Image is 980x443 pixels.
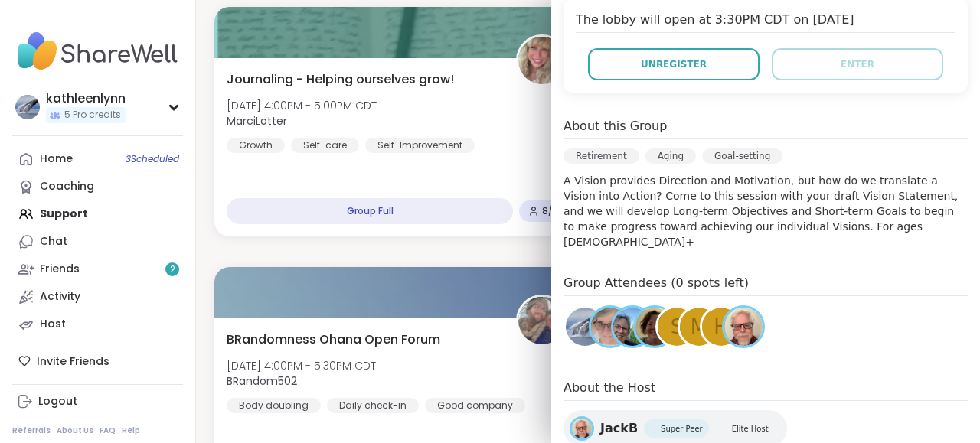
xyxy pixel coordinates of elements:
[12,388,183,415] a: Logout
[518,297,566,344] img: BRandom502
[365,138,475,153] div: Self-Improvement
[563,148,639,164] div: Retirement
[732,423,769,435] span: Elite Host
[700,305,743,348] a: h
[12,228,183,256] a: Chat
[671,312,684,342] span: S
[40,317,66,332] div: Host
[661,423,703,435] span: Super Peer
[227,373,297,389] b: BRandom502
[227,138,285,153] div: Growth
[691,312,707,342] span: m
[15,95,40,119] img: kathleenlynn
[227,198,513,224] div: Group Full
[678,305,720,348] a: m
[170,263,175,276] span: 2
[613,308,652,346] img: Lori246
[591,308,629,346] img: Susan
[563,305,606,348] a: kathleenlynn
[40,262,80,277] div: Friends
[702,148,782,164] div: Goal-setting
[38,394,77,409] div: Logout
[572,419,592,438] img: JackB
[12,283,183,311] a: Activity
[57,425,93,436] a: About Us
[563,274,968,296] h4: Group Attendees (0 spots left)
[12,311,183,338] a: Host
[841,57,874,71] span: Enter
[600,419,638,438] span: JackB
[12,256,183,283] a: Friends2
[721,425,729,432] img: Elite Host
[645,148,696,164] div: Aging
[100,425,116,436] a: FAQ
[589,305,632,348] a: Susan
[40,234,67,249] div: Chat
[772,48,943,80] button: Enter
[425,398,525,413] div: Good company
[563,173,968,249] p: A Vision provides Direction and Motivation, but how do we translate a Vision into Action? Come to...
[40,179,94,194] div: Coaching
[12,347,183,375] div: Invite Friends
[12,425,51,436] a: Referrals
[518,37,566,84] img: MarciLotter
[722,305,765,348] a: JackB
[12,145,183,173] a: Home3Scheduled
[563,379,968,401] h4: About the Host
[714,312,729,342] span: h
[542,205,559,217] span: 8 / 8
[46,90,126,107] div: kathleenlynn
[227,331,440,349] span: BRandomness Ohana Open Forum
[588,48,759,80] button: Unregister
[40,151,73,167] div: Home
[64,109,121,122] span: 5 Pro credits
[122,425,140,436] a: Help
[327,398,419,413] div: Daily check-in
[633,305,676,348] a: VickyLee
[611,305,654,348] a: Lori246
[563,117,667,135] h4: About this Group
[227,98,377,113] span: [DATE] 4:00PM - 5:00PM CDT
[126,153,179,165] span: 3 Scheduled
[227,113,287,129] b: MarciLotter
[40,289,80,305] div: Activity
[655,305,698,348] a: S
[12,24,183,78] img: ShareWell Nav Logo
[291,138,359,153] div: Self-care
[566,308,604,346] img: kathleenlynn
[227,398,321,413] div: Body doubling
[635,308,674,346] img: VickyLee
[576,11,955,33] h4: The lobby will open at 3:30PM CDT on [DATE]
[724,308,763,346] img: JackB
[227,70,454,89] span: Journaling - Helping ourselves grow!
[650,425,658,432] img: Super Peer
[12,173,183,200] a: Coaching
[227,358,376,373] span: [DATE] 4:00PM - 5:30PM CDT
[641,57,707,71] span: Unregister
